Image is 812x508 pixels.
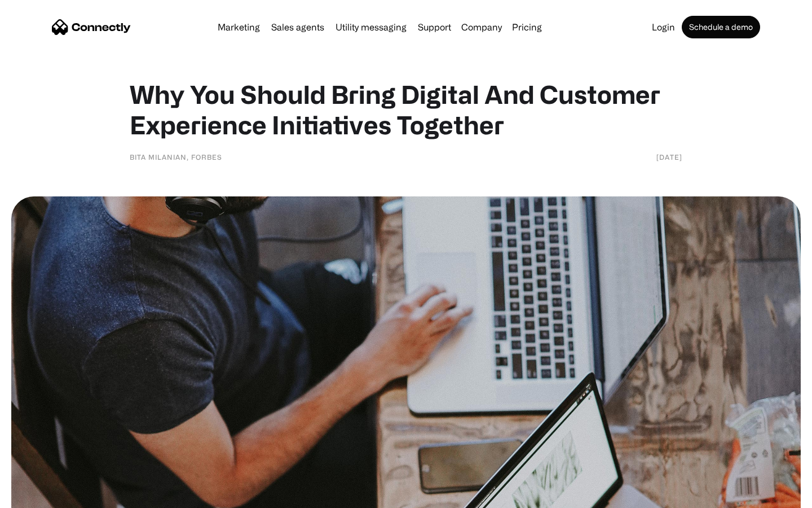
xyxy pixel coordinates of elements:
[461,19,502,35] div: Company
[267,23,329,32] a: Sales agents
[656,151,682,163] div: [DATE]
[647,23,679,32] a: Login
[213,23,264,32] a: Marketing
[130,151,222,163] div: Bita Milanian, Forbes
[23,488,68,504] ul: Language list
[11,488,68,504] aside: Language selected: English
[331,23,411,32] a: Utility messaging
[682,16,760,38] a: Schedule a demo
[507,23,546,32] a: Pricing
[130,79,682,140] h1: Why You Should Bring Digital And Customer Experience Initiatives Together
[413,23,456,32] a: Support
